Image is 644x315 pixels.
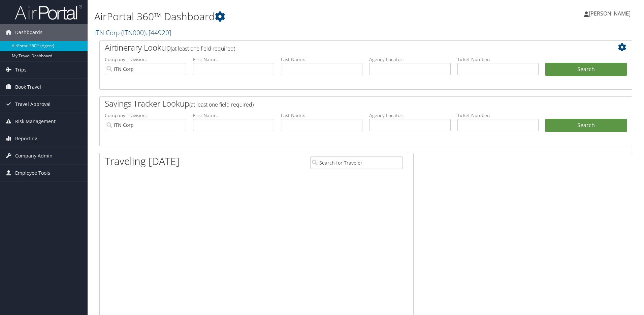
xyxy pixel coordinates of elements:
[545,119,627,132] a: Search
[15,24,42,41] span: Dashboards
[369,112,451,119] label: Agency Locator:
[105,98,582,109] h2: Savings Tracker Lookup
[105,56,186,63] label: Company - Division:
[193,56,275,63] label: First Name:
[193,112,275,119] label: First Name:
[105,42,582,53] h2: Airtinerary Lookup
[281,56,362,63] label: Last Name:
[584,3,637,24] a: [PERSON_NAME]
[15,96,51,113] span: Travel Approval
[310,156,403,169] input: Search for Traveler
[105,154,180,168] h1: Traveling [DATE]
[105,119,186,131] input: search accounts
[281,112,362,119] label: Last Name:
[189,101,254,108] span: (at least one field required)
[15,61,27,78] span: Trips
[146,28,171,37] span: , [ 44920 ]
[545,63,627,76] button: Search
[15,113,56,130] span: Risk Management
[457,56,539,63] label: Ticket Number:
[121,28,146,37] span: ( ITN000 )
[171,45,235,52] span: (at least one field required)
[105,112,186,119] label: Company - Division:
[15,79,41,95] span: Book Travel
[457,112,539,119] label: Ticket Number:
[15,130,37,147] span: Reporting
[94,9,456,24] h1: AirPortal 360™ Dashboard
[94,28,171,37] a: ITN Corp
[15,147,53,164] span: Company Admin
[15,4,82,20] img: airportal-logo.png
[15,165,50,181] span: Employee Tools
[369,56,451,63] label: Agency Locator:
[589,10,631,17] span: [PERSON_NAME]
